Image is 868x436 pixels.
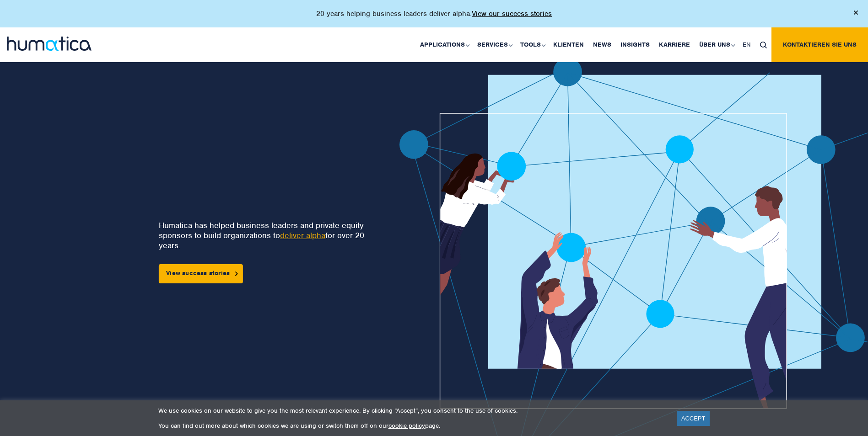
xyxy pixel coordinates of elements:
[159,264,243,283] a: View success stories
[159,220,370,250] p: Humatica has helped business leaders and private equity sponsors to build organizations to for ov...
[738,27,755,62] a: EN
[588,27,616,62] a: News
[695,27,738,62] a: Über uns
[158,407,665,415] p: We use cookies on our website to give you the most relevant experience. By clicking “Accept”, you...
[616,27,654,62] a: Insights
[677,411,710,426] a: ACCEPT
[415,27,473,62] a: Applications
[158,422,665,430] p: You can find out more about which cookies we are using or switch them off on our page.
[7,37,92,51] img: logo
[743,41,751,48] span: EN
[388,422,425,430] a: cookie policy
[316,9,552,18] p: 20 years helping business leaders deliver alpha.
[472,9,552,18] a: View our success stories
[280,230,325,240] a: deliver alpha
[760,42,767,48] img: search_icon
[549,27,588,62] a: Klienten
[516,27,549,62] a: Tools
[654,27,695,62] a: Karriere
[771,27,868,62] a: Kontaktieren Sie uns
[235,271,238,276] img: arrowicon
[473,27,516,62] a: Services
